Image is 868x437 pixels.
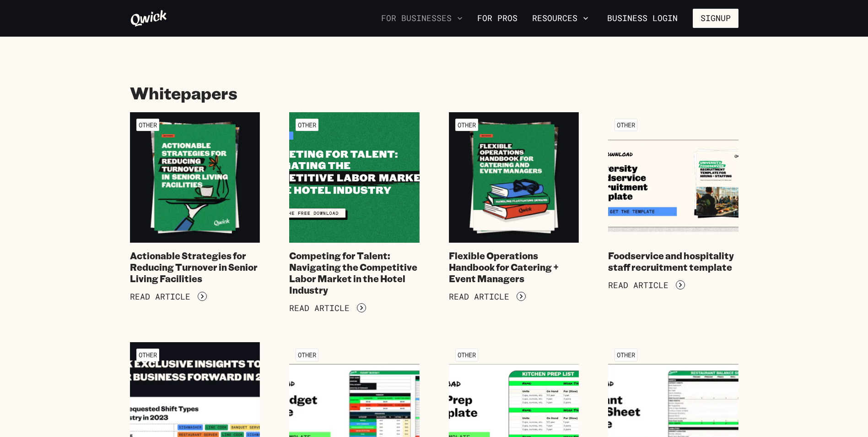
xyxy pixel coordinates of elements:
span: Other [296,119,318,131]
h4: Competing for Talent: Navigating the Competitive Labor Market in the Hotel Industry [289,250,420,296]
span: Other [615,119,637,131]
img: Flexible Operations Handbook for Catering + Event Managers [449,112,579,243]
a: OtherFoodservice and hospitality staff recruitment templateRead Article [608,112,739,313]
h4: Foodservice and hospitality staff recruitment template [608,250,739,273]
h4: Flexible Operations Handbook for Catering + Event Managers [449,250,579,284]
h4: Actionable Strategies for Reducing Turnover in Senior Living Facilities [130,250,260,284]
a: Business Login [599,9,685,28]
span: Read Article [289,303,350,313]
img: Competing for Talent: Navigating the Competitive Labor Market in the Hotel Industry [289,112,420,243]
a: OtherCompeting for Talent: Navigating the Competitive Labor Market in the Hotel IndustryRead Article [289,112,420,313]
span: Other [136,119,159,131]
a: OtherFlexible Operations Handbook for Catering + Event ManagersRead Article [449,112,579,313]
img: Foodservice and hospitality staff recruitment template [608,112,739,243]
img: Actionable Strategies for Reducing Turnover in Senior Living Facilities [130,112,260,243]
h1: Whitepapers [130,82,739,103]
a: For Pros [474,11,521,26]
button: For Businesses [377,11,466,26]
span: Other [136,349,159,361]
button: Resources [528,11,592,26]
span: Other [296,349,318,361]
a: OtherActionable Strategies for Reducing Turnover in Senior Living FacilitiesRead Article [130,112,260,313]
span: Read Article [449,292,509,302]
span: Other [455,119,478,131]
button: Signup [693,9,739,28]
span: Other [615,349,637,361]
span: Other [455,349,478,361]
span: Read Article [608,280,669,290]
span: Read Article [130,292,190,302]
